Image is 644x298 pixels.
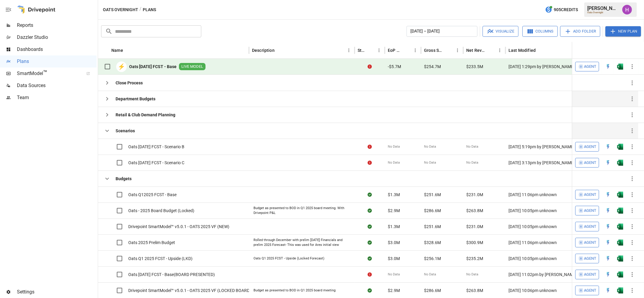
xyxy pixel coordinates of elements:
[252,48,275,53] div: Description
[605,256,611,262] img: quick-edit-flash.b8aec18c.svg
[388,224,400,230] span: $1.3M
[368,224,372,230] div: Sync complete
[466,272,478,277] span: No Data
[124,46,132,55] button: Sort
[17,94,97,101] span: Team
[368,240,372,246] div: Sync complete
[605,287,611,293] div: Open in Quick Edit
[368,271,372,278] div: Error during sync.
[617,208,623,214] div: Open in Excel
[575,286,599,295] button: Agent
[406,26,477,37] button: [DATE] – [DATE]
[617,64,623,70] img: excel-icon.76473adf.svg
[128,271,215,278] span: Oats [DATE] FCST - Base(BOARD PRESENTED)
[617,64,623,70] div: Open in Excel
[366,46,375,55] button: Sort
[605,64,611,70] div: Open in Quick Edit
[617,160,623,166] div: Open in Excel
[575,238,599,247] button: Agent
[253,256,324,261] div: Oats Q1 2025 FCST - Upside (Locked Forecast)
[509,48,536,53] div: Last Modified
[605,192,611,198] div: Open in Quick Edit
[617,224,623,230] img: excel-icon.76473adf.svg
[368,192,372,198] div: Sync complete
[466,208,483,214] span: $263.8M
[619,1,636,18] button: Harry Antonio
[584,223,596,230] span: Agent
[368,208,372,214] div: Sync complete
[17,82,97,89] span: Data Sources
[584,63,596,70] span: Agent
[466,144,478,149] span: No Data
[128,224,229,230] span: Drivepoint SmartModel™ v5.0.1 - OATS 2025 VF (NEW)
[617,192,623,198] div: Open in Excel
[584,143,596,150] span: Agent
[116,176,132,182] b: Budgets
[605,256,611,262] div: Open in Quick Edit
[584,271,596,278] span: Agent
[560,26,600,37] button: Add Folder
[128,144,184,150] span: Oats [DATE] FCST - Scenario B
[453,46,462,55] button: Gross Sales column menu
[605,208,611,214] img: quick-edit-flash.b8aec18c.svg
[605,224,611,230] img: quick-edit-flash.b8aec18c.svg
[617,144,623,150] img: excel-icon.76473adf.svg
[536,46,545,55] button: Sort
[424,64,441,70] span: $254.7M
[505,218,581,234] div: [DATE] 10:05pm unknown
[103,6,138,14] button: Oats Overnight
[116,112,175,118] b: Retail & Club Demand Planning
[505,155,581,171] div: [DATE] 3:13pm by [PERSON_NAME][EMAIL_ADDRESS][PERSON_NAME][DOMAIN_NAME] undefined
[617,208,623,214] img: excel-icon.76473adf.svg
[424,287,441,293] span: $286.6M
[424,208,441,214] span: $286.6M
[587,11,619,14] div: Oats Overnight
[139,6,142,14] div: /
[584,191,596,198] span: Agent
[368,144,372,150] div: Error during sync.
[605,160,611,166] div: Open in Quick Edit
[605,224,611,230] div: Open in Quick Edit
[368,160,372,166] div: Error during sync.
[522,26,558,37] button: Columns
[116,61,127,72] div: ⚡
[375,46,383,55] button: Status column menu
[466,256,483,262] span: $235.2M
[617,256,623,262] div: Open in Excel
[128,192,177,198] span: Oats Q12025 FCST - Base
[424,272,436,277] span: No Data
[445,46,453,55] button: Sort
[424,192,441,198] span: $251.6M
[128,256,193,262] span: Oats Q1 2025 FCST - Upside (LKD)
[388,208,400,214] span: $2.9M
[605,144,611,150] img: quick-edit-flash.b8aec18c.svg
[622,5,632,14] img: Harry Antonio
[505,266,581,282] div: [DATE] 11:02pm by [PERSON_NAME].[PERSON_NAME] undefined
[466,64,483,70] span: $233.5M
[411,46,419,55] button: EoP Cash column menu
[17,22,97,29] span: Reports
[505,202,581,218] div: [DATE] 10:05pm unknown
[275,46,284,55] button: Sort
[617,240,623,246] img: excel-icon.76473adf.svg
[617,271,623,278] img: excel-icon.76473adf.svg
[554,6,578,14] span: 905 Credits
[466,224,483,230] span: $231.0M
[617,192,623,198] img: excel-icon.76473adf.svg
[128,240,175,246] span: Oats 2025 Prelim Budget
[605,208,611,214] div: Open in Quick Edit
[466,48,486,53] div: Net Revenue
[487,46,496,55] button: Sort
[617,224,623,230] div: Open in Excel
[617,287,623,293] div: Open in Excel
[116,96,155,102] b: Department Budgets
[584,287,596,294] span: Agent
[424,256,441,262] span: $256.1M
[466,240,483,246] span: $300.9M
[388,287,400,293] span: $2.9M
[403,46,411,55] button: Sort
[17,34,97,41] span: Dazzler Studio
[424,48,444,53] div: Gross Sales
[388,192,400,198] span: $1.3M
[388,240,400,246] span: $3.0M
